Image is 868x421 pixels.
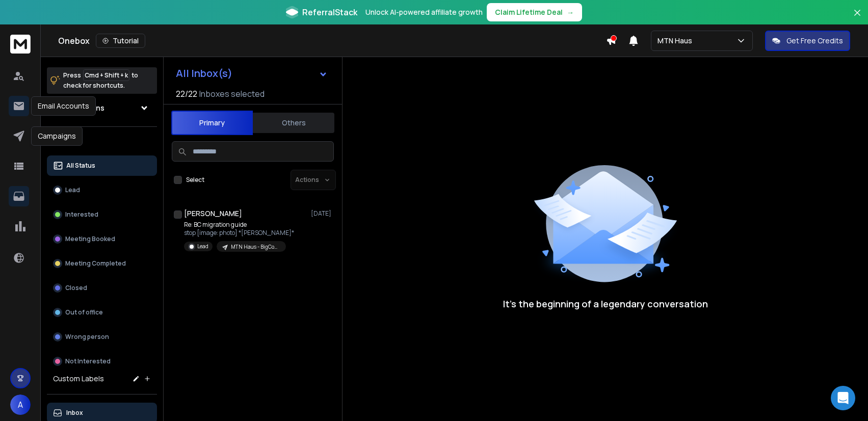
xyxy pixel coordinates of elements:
[53,374,104,384] h3: Custom Labels
[65,357,111,365] p: Not Interested
[10,394,31,415] button: A
[47,351,157,372] button: Not Interested
[65,210,98,219] p: Interested
[47,135,157,149] h3: Filters
[31,126,83,146] div: Campaigns
[657,36,696,46] p: MTN Haus
[66,162,95,170] p: All Status
[365,7,483,17] p: Unlock AI-powered affiliate growth
[184,229,294,237] p: stop [image: photo] *[PERSON_NAME]*
[184,221,294,229] p: Re: BC migration guide
[197,243,208,250] p: Lead
[83,69,129,81] span: Cmd + Shift + k
[96,34,145,48] button: Tutorial
[567,7,574,17] span: →
[65,308,103,317] p: Out of office
[47,155,157,176] button: All Status
[168,63,336,84] button: All Inbox(s)
[47,327,157,347] button: Wrong person
[65,284,87,292] p: Closed
[65,333,109,341] p: Wrong person
[47,302,157,323] button: Out of office
[253,112,334,134] button: Others
[503,297,708,311] p: It’s the beginning of a legendary conversation
[302,6,357,18] span: ReferralStack
[851,6,864,31] button: Close banner
[47,278,157,298] button: Closed
[786,36,843,46] p: Get Free Credits
[171,111,253,135] button: Primary
[58,34,606,48] div: Onebox
[65,186,80,194] p: Lead
[186,176,204,184] label: Select
[66,409,83,417] p: Inbox
[176,68,232,78] h1: All Inbox(s)
[31,96,96,116] div: Email Accounts
[311,209,334,218] p: [DATE]
[487,3,582,21] button: Claim Lifetime Deal→
[831,386,855,410] div: Open Intercom Messenger
[184,208,242,219] h1: [PERSON_NAME]
[65,259,126,268] p: Meeting Completed
[65,235,115,243] p: Meeting Booked
[47,253,157,274] button: Meeting Completed
[63,70,138,91] p: Press to check for shortcuts.
[176,88,197,100] span: 22 / 22
[231,243,280,251] p: MTN Haus - BigCommerece Users Campaign - Mid/Senior Level titles
[765,31,850,51] button: Get Free Credits
[47,98,157,118] button: All Campaigns
[47,229,157,249] button: Meeting Booked
[47,180,157,200] button: Lead
[47,204,157,225] button: Interested
[199,88,265,100] h3: Inboxes selected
